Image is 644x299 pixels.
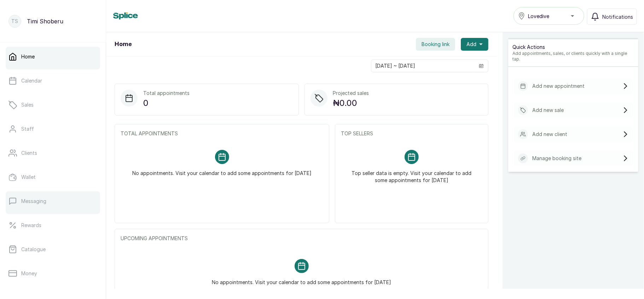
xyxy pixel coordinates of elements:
[422,41,449,48] span: Booking link
[6,47,100,67] a: Home
[528,12,549,20] span: Lovedive
[349,164,474,184] p: Top seller data is empty. Visit your calendar to add some appointments for [DATE]
[21,77,42,84] p: Calendar
[532,107,564,114] p: Add new sale
[143,97,190,109] p: 0
[461,38,488,51] button: Add
[333,90,369,97] p: Projected sales
[479,63,484,68] svg: calendar
[121,235,482,242] p: UPCOMING APPOINTMENTS
[6,95,100,115] a: Sales
[21,149,37,157] p: Clients
[371,60,475,72] input: Select date
[6,119,100,139] a: Staff
[21,198,46,205] p: Messaging
[6,215,100,235] a: Rewards
[512,44,634,51] p: Quick Actions
[532,155,581,162] p: Manage booking site
[27,17,63,26] p: Timi Shoberu
[143,90,190,97] p: Total appointments
[132,164,312,177] p: No appointments. Visit your calendar to add some appointments for [DATE]
[602,13,633,21] span: Notifications
[212,273,391,286] p: No appointments. Visit your calendar to add some appointments for [DATE]
[115,40,132,49] h1: Home
[416,38,455,51] button: Booking link
[21,101,34,108] p: Sales
[6,143,100,163] a: Clients
[532,131,567,138] p: Add new client
[333,97,369,109] p: ₦0.00
[121,130,323,137] p: TOTAL APPOINTMENTS
[21,222,41,229] p: Rewards
[21,53,35,60] p: Home
[6,167,100,187] a: Wallet
[514,7,584,25] button: Lovedive
[21,246,46,253] p: Catalogue
[6,264,100,283] a: Money
[512,51,634,62] p: Add appointments, sales, or clients quickly with a single tap.
[6,71,100,91] a: Calendar
[21,270,37,277] p: Money
[466,41,476,48] span: Add
[341,130,482,137] p: TOP SELLERS
[532,83,585,90] p: Add new appointment
[12,18,18,25] p: TS
[6,239,100,259] a: Catalogue
[6,191,100,211] a: Messaging
[21,125,34,132] p: Staff
[21,174,36,181] p: Wallet
[587,9,637,25] button: Notifications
